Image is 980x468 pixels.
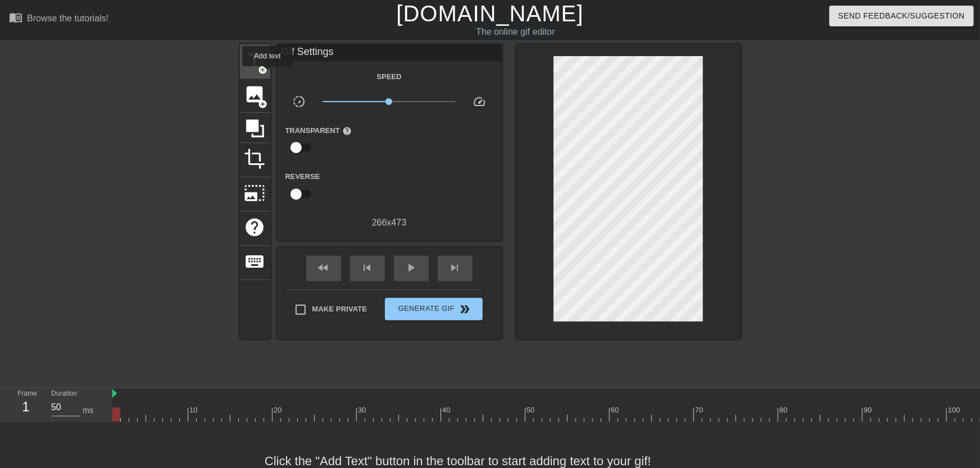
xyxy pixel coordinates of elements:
span: help [342,126,352,136]
div: The online gif editor [332,25,698,39]
span: crop [244,148,266,169]
span: add_circle [258,65,268,75]
div: 90 [864,405,874,416]
span: add_circle [258,99,268,109]
span: play_arrow [405,261,418,274]
span: photo_size_select_large [244,182,266,204]
span: skip_next [448,261,462,274]
label: Transparent [285,125,352,136]
span: double_arrow [458,302,471,316]
span: menu_book [9,11,22,24]
div: 70 [695,405,705,416]
div: 60 [611,405,621,416]
label: Speed [376,71,401,82]
span: keyboard [244,251,266,272]
span: Make Private [312,304,367,315]
span: image [244,84,266,105]
span: slow_motion_video [292,95,306,108]
div: 10 [189,405,199,416]
a: Browse the tutorials! [9,11,108,28]
div: 20 [274,405,284,416]
div: 80 [779,405,790,416]
div: 40 [442,405,452,416]
div: Browse the tutorials! [27,13,108,23]
div: 100 [948,405,962,416]
a: [DOMAIN_NAME] [396,1,583,26]
span: Generate Gif [389,302,478,316]
span: fast_rewind [317,261,330,274]
button: Send Feedback/Suggestion [829,6,974,26]
div: Frame [9,388,43,421]
label: Reverse [285,171,320,182]
span: title [244,49,266,71]
div: 30 [358,405,368,416]
div: 1 [17,397,34,417]
span: Send Feedback/Suggestion [838,9,965,23]
label: Duration [51,391,77,397]
button: Generate Gif [385,298,482,320]
span: speed [473,95,486,108]
div: Gif Settings [277,44,502,61]
div: ms [83,405,93,416]
span: skip_previous [361,261,374,274]
span: help [244,217,266,238]
div: 266 x 473 [277,216,502,230]
div: 50 [527,405,537,416]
